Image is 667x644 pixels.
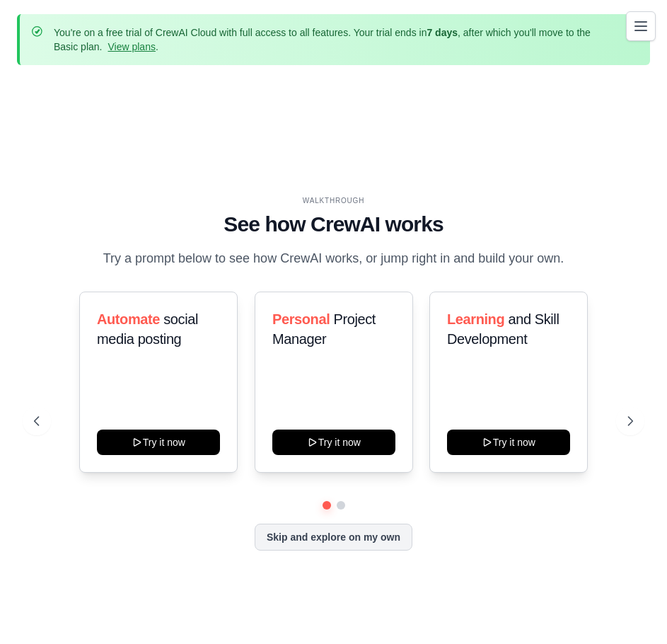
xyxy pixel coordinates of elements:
[272,430,395,455] button: Try it now
[626,11,656,41] button: Toggle navigation
[255,524,412,551] button: Skip and explore on my own
[34,212,633,237] h1: See how CrewAI works
[96,248,572,269] p: Try a prompt below to see how CrewAI works, or jump right in and build your own.
[97,311,160,327] span: Automate
[272,311,330,327] span: Personal
[447,311,504,327] span: Learning
[34,195,633,206] div: WALKTHROUGH
[97,430,220,455] button: Try it now
[427,27,458,38] strong: 7 days
[272,311,376,347] span: Project Manager
[108,41,155,52] a: View plans
[54,25,616,54] p: You're on a free trial of CrewAI Cloud with full access to all features. Your trial ends in , aft...
[447,430,570,455] button: Try it now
